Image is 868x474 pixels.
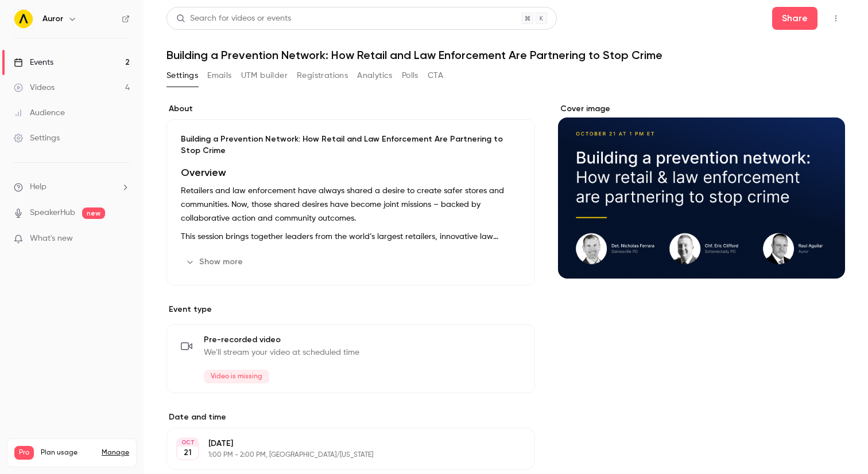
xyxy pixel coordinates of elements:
[14,181,130,193] li: help-dropdown-opener
[181,134,521,156] p: Building a Prevention Network: How Retail and Law Enforcement Are Partnering to Stop Crime
[204,334,359,346] span: Pre-recorded video
[207,66,231,85] button: Emails
[181,166,521,179] h1: Overview
[166,66,198,85] button: Settings
[297,66,348,85] button: Registrations
[166,412,535,423] label: Date and time
[30,233,73,245] span: What's new
[428,66,443,85] button: CTA
[102,448,129,457] a: Manage
[402,66,418,85] button: Polls
[42,13,63,25] h6: Auror
[558,103,845,279] section: Cover image
[204,370,269,383] span: Video is missing
[176,13,291,25] div: Search for videos or events
[177,438,198,446] div: OCT
[116,234,130,244] iframe: Noticeable Trigger
[14,10,33,28] img: Auror
[181,253,250,271] button: Show more
[30,207,75,219] a: SpeakerHub
[14,132,60,144] div: Settings
[14,107,65,119] div: Audience
[208,438,474,449] p: [DATE]
[208,451,474,460] p: 1:00 PM - 2:00 PM, [GEOGRAPHIC_DATA]/[US_STATE]
[14,57,53,68] div: Events
[82,207,105,219] span: new
[241,66,288,85] button: UTM builder
[184,447,192,459] p: 21
[772,7,817,30] button: Share
[181,230,521,244] p: This session brings together leaders from the world’s largest retailers, innovative law enforceme...
[204,347,359,358] span: We'll stream your video at scheduled time
[558,103,845,115] label: Cover image
[166,103,535,115] label: About
[30,181,46,193] span: Help
[181,184,521,225] p: Retailers and law enforcement have always shared a desire to create safer stores and communities....
[166,48,845,62] h1: Building a Prevention Network: How Retail and Law Enforcement Are Partnering to Stop Crime
[166,304,535,315] p: Event type
[357,66,393,85] button: Analytics
[41,448,95,457] span: Plan usage
[14,446,34,460] span: Pro
[14,82,55,93] div: Videos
